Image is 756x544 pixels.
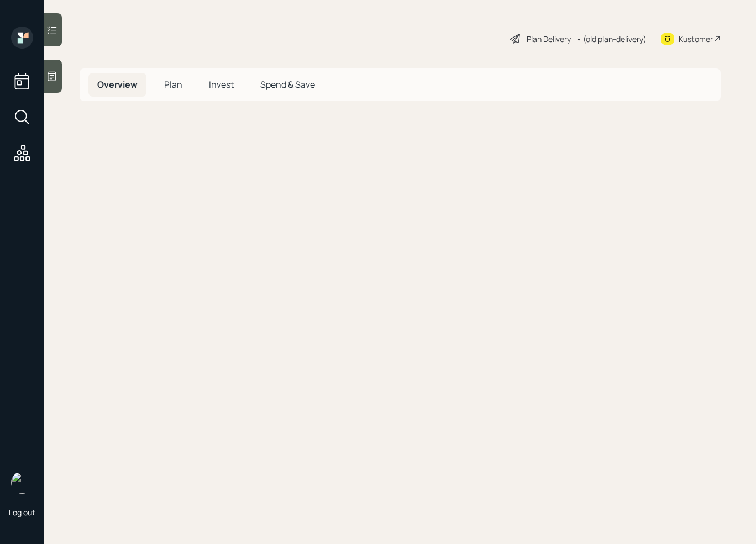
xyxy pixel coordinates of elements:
span: Plan [164,78,182,91]
span: Spend & Save [260,78,315,91]
div: Plan Delivery [527,33,571,45]
div: Log out [9,507,35,517]
img: retirable_logo.png [11,472,33,494]
div: Kustomer [679,33,713,45]
span: Invest [209,78,234,91]
span: Overview [97,78,138,91]
div: • (old plan-delivery) [576,33,647,45]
